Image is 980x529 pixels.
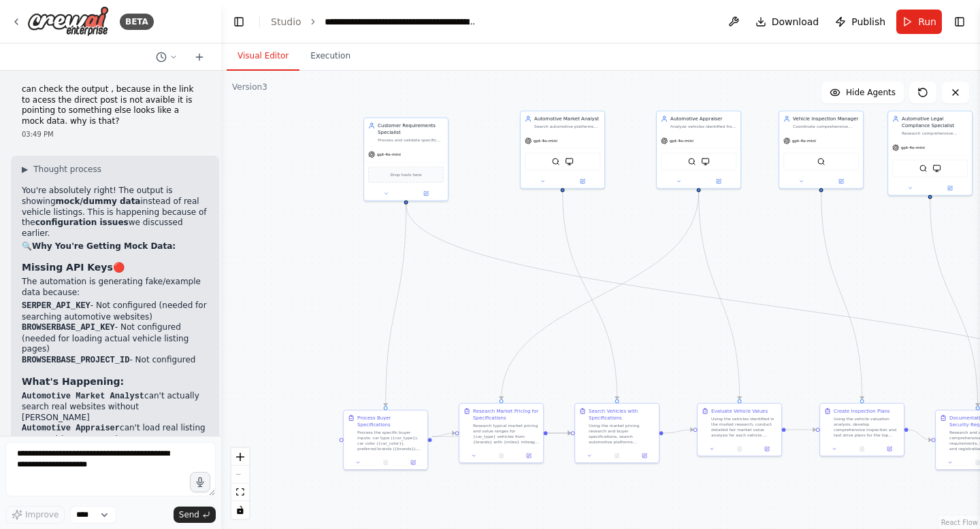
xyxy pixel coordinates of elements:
g: Edge from 6961e534-075c-4a8c-a3cd-062a48c0b0d3 to 6167befa-d415-4974-be9e-c594265eaac3 [818,192,866,400]
button: Improve [5,506,65,524]
g: Edge from 234fd74c-2875-4600-a050-b150ea76e5eb to 55348356-914d-44f3-976b-e6c5da0e0e00 [432,430,571,440]
button: No output available [725,445,753,453]
button: No output available [371,458,399,466]
span: Publish [851,15,885,29]
button: Hide Agents [821,82,904,103]
button: fit view [231,483,249,501]
li: can't actually search real websites without [PERSON_NAME] [22,391,208,424]
button: Visual Editor [227,42,299,71]
div: Evaluate Vehicle ValuesUsing the vehicles identified in the market research, conduct detailed fai... [697,403,782,457]
div: Analyze vehicles identified from market research and provide accurate fair market value estimates... [670,124,736,129]
div: Process Buyer Specifications [357,415,423,428]
code: Automotive Appraiser [22,424,120,433]
span: gpt-4o-mini [377,152,401,157]
span: gpt-4o-mini [670,138,693,143]
button: Hide left sidebar [229,12,248,31]
div: Automotive AppraiserAnalyze vehicles identified from market research and provide accurate fair ma... [656,111,741,189]
g: Edge from 55348356-914d-44f3-976b-e6c5da0e0e00 to e77eafe8-2c92-4fc6-ba4e-28f9059e5a04 [664,426,693,437]
div: Search Vehicles with Specifications [589,408,655,422]
div: Using the vehicle valuation analysis, develop comprehensive inspection and test drive plans for t... [834,416,900,438]
a: Studio [271,16,301,27]
li: - Not configured (needed for loading actual vehicle listing pages) [22,322,208,355]
code: SERPER_API_KEY [22,301,91,311]
h3: 🔴 [22,260,208,274]
nav: breadcrumb [271,15,478,29]
g: Edge from 8ccb7248-c2be-4c9e-a4b1-fddc0cbf57ab to e77eafe8-2c92-4fc6-ba4e-28f9059e5a04 [696,192,743,400]
g: Edge from e7835928-c9b1-4553-800c-d9f8cacbb1c6 to 55348356-914d-44f3-976b-e6c5da0e0e00 [559,192,621,400]
div: Research Market Pricing for Specifications [473,408,539,422]
div: Customer Requirements Specialist [378,122,444,136]
g: Edge from 141e57b7-8b50-4dd6-87ab-7dde2139853e to 234fd74c-2875-4600-a050-b150ea76e5eb [382,205,410,407]
button: Start a new chat [189,49,210,65]
div: Research Market Pricing for SpecificationsResearch typical market pricing and value ranges for {c... [459,403,544,464]
code: BROWSERBASE_API_KEY [22,323,115,332]
g: Edge from 234fd74c-2875-4600-a050-b150ea76e5eb to e7290acc-3268-42c6-984c-ad87f72a7b95 [432,430,455,440]
div: Create Inspection PlansUsing the vehicle valuation analysis, develop comprehensive inspection and... [819,403,904,457]
p: can check the output , because in the link to acess the direct post is not avaible it is pointing... [22,84,199,126]
span: gpt-4o-mini [792,138,816,143]
button: ▶Thought process [22,164,101,175]
div: Automotive Legal Compliance SpecialistResearch comprehensive documentation requirements, security... [887,111,973,196]
button: Execution [299,42,361,71]
div: Evaluate Vehicle Values [711,408,768,415]
div: Research typical market pricing and value ranges for {car_type} vehicles from {brands} with {mile... [473,423,539,445]
button: Run [896,10,942,34]
button: No output available [602,451,631,460]
div: Coordinate comprehensive vehicle inspections by creating vehicle-specific inspection checklists, ... [793,124,859,129]
button: Open in side panel [633,451,656,460]
div: Version 3 [232,82,267,92]
g: Edge from e7290acc-3268-42c6-984c-ad87f72a7b95 to 55348356-914d-44f3-976b-e6c5da0e0e00 [548,430,571,437]
img: SerperDevTool [817,158,826,166]
div: Automotive Market AnalystSearch automotive platforms for {car_type} vehicles in {car_color} from ... [520,111,605,189]
button: Open in side panel [517,451,540,460]
img: Logo [27,6,109,37]
strong: What's Happening: [22,376,124,387]
div: Using the market pricing research and buyer specifications, search automotive platforms (AutoTrad... [589,423,655,445]
button: Open in side panel [563,177,602,186]
span: Improve [25,509,59,520]
img: BrowserbaseLoadTool [702,158,710,166]
div: Process Buyer SpecificationsProcess the specific buyer inputs: car type ({car_type}), car color (... [343,410,428,471]
button: zoom in [231,448,249,466]
li: can't load real listing pages without Browserbase [22,423,208,445]
g: Edge from e77eafe8-2c92-4fc6-ba4e-28f9059e5a04 to 6167befa-d415-4974-be9e-c594265eaac3 [786,426,816,433]
span: gpt-4o-mini [534,138,557,143]
button: Open in side panel [402,458,425,466]
img: SerperDevTool [552,158,560,166]
span: Send [179,509,199,520]
button: Download [750,10,825,34]
div: Automotive Market Analyst [534,116,600,122]
span: Hide Agents [846,87,896,98]
button: toggle interactivity [231,501,249,519]
img: BrowserbaseLoadTool [566,158,574,166]
button: Open in side panel [755,445,779,453]
li: - Not configured (needed for searching automotive websites) [22,301,208,322]
strong: mock/dummy data [56,197,141,206]
div: Customer Requirements SpecialistProcess and validate specific buyer inputs: car type ({car_type})... [363,118,448,201]
g: Edge from 8ccb7248-c2be-4c9e-a4b1-fddc0cbf57ab to e7290acc-3268-42c6-984c-ad87f72a7b95 [498,192,702,400]
li: - Not configured [22,355,208,366]
div: Vehicle Inspection Manager [793,116,859,122]
button: No output available [847,445,876,453]
button: Switch to previous chat [150,49,183,65]
h2: 🔍 [22,241,208,252]
button: Send [174,507,216,523]
button: Show right sidebar [950,12,969,31]
div: 03:49 PM [22,129,199,139]
div: Search automotive platforms for {car_type} vehicles in {car_color} from {brands}, with {miles} mi... [534,124,600,129]
div: React Flow controls [231,448,249,519]
img: SerperDevTool [919,165,928,173]
span: Run [918,15,936,29]
div: Create Inspection Plans [834,408,889,415]
div: Using the vehicles identified in the market research, conduct detailed fair market value analysis... [711,416,777,438]
img: SerperDevTool [688,158,696,166]
code: Automotive Market Analyst [22,392,144,401]
div: Research comprehensive documentation requirements, security verification steps, and registration ... [902,131,968,136]
div: Search Vehicles with SpecificationsUsing the market pricing research and buyer specifications, se... [574,403,659,464]
g: Edge from 6167befa-d415-4974-be9e-c594265eaac3 to c2c31ce9-53f0-4901-bd81-bf13895c82d9 [909,426,932,443]
button: Open in side panel [700,177,738,186]
strong: configuration issues [35,218,129,227]
div: Automotive Appraiser [670,116,736,122]
span: ▶ [22,164,28,175]
div: Vehicle Inspection ManagerCoordinate comprehensive vehicle inspections by creating vehicle-specif... [779,111,864,189]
